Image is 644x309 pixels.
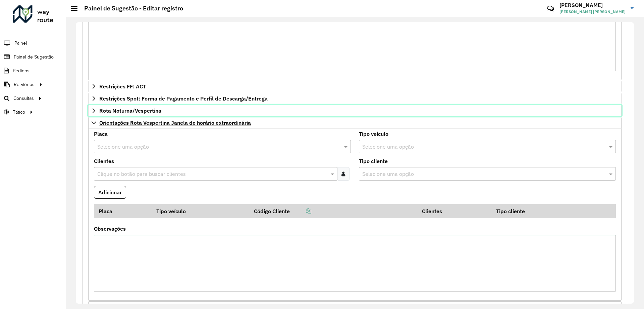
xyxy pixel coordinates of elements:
[88,105,622,116] a: Rota Noturna/Vespertina
[152,204,250,218] th: Tipo veículo
[94,204,152,218] th: Placa
[13,109,25,116] span: Tático
[88,93,622,104] a: Restrições Spot: Forma de Pagamento e Perfil de Descarga/Entrega
[88,81,622,92] a: Restrições FF: ACT
[99,120,251,125] span: Orientações Rota Vespertina Janela de horário extraordinária
[99,96,268,101] span: Restrições Spot: Forma de Pagamento e Perfil de Descarga/Entrega
[99,84,146,89] span: Restrições FF: ACT
[290,208,311,215] a: Copiar
[88,117,622,128] a: Orientações Rota Vespertina Janela de horário extraordinária
[94,186,126,199] button: Adicionar
[250,204,418,218] th: Código Cliente
[88,128,622,301] div: Orientações Rota Vespertina Janela de horário extraordinária
[559,2,626,8] h3: [PERSON_NAME]
[13,67,30,74] span: Pedidos
[359,130,388,138] label: Tipo veículo
[94,157,114,165] label: Clientes
[491,204,587,218] th: Tipo cliente
[94,130,108,138] label: Placa
[99,108,161,113] span: Rota Noturna/Vespertina
[559,9,626,15] span: [PERSON_NAME] [PERSON_NAME]
[14,81,35,88] span: Relatórios
[94,225,126,233] label: Observações
[77,5,183,12] h2: Painel de Sugestão - Editar registro
[543,1,558,16] a: Contato Rápido
[417,204,491,218] th: Clientes
[14,53,54,61] span: Painel de Sugestão
[14,40,27,47] span: Painel
[13,95,34,102] span: Consultas
[359,157,388,165] label: Tipo cliente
